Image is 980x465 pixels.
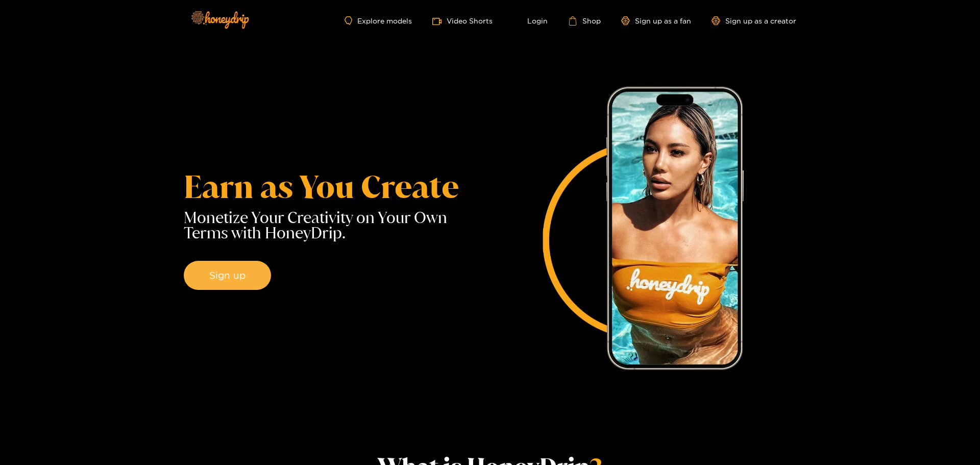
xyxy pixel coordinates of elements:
a: Shop [568,16,601,26]
a: Sign up as a creator [712,16,796,25]
button: Sign up [184,261,271,290]
img: Hero Feature Image [490,78,796,384]
h1: Earn as You Create [184,172,490,202]
a: Explore models [345,16,412,25]
p: Monetize Your Creativity on Your Own Terms with HoneyDrip. [184,210,490,240]
a: Video Shorts [432,16,493,26]
a: Login [513,16,548,26]
span: video-camera [432,17,447,26]
a: Sign up as a fan [621,16,691,25]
